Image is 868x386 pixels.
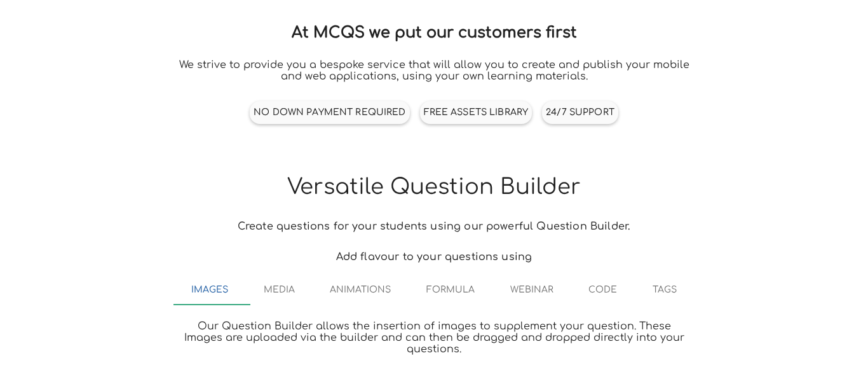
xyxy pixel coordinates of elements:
span: Images [191,285,228,294]
span: Media [264,285,295,294]
button: Free assets library [420,101,532,124]
span: Animations [330,285,391,294]
h2: At MCQS we put our customers first [173,24,695,41]
span: Free assets library [424,107,529,117]
p: Create questions for your students using our powerful Question Builder. [173,214,695,239]
span: Webinar [510,285,553,294]
button: 24/7 support [542,101,618,124]
span: Tags [653,285,677,294]
span: Code [588,285,617,294]
p: Our Question Builder allows the insertion of images to supplement your question. These Images are... [173,315,695,360]
span: Formula [426,285,475,294]
p: We strive to provide you a bespoke service that will allow you to create and publish your mobile ... [173,54,695,87]
p: Add flavour to your questions using [173,249,695,265]
button: No down payment required [250,101,409,124]
span: No down payment required [254,107,405,117]
span: 24/7 support [546,107,614,117]
h1: Versatile Question Builder [173,174,695,200]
